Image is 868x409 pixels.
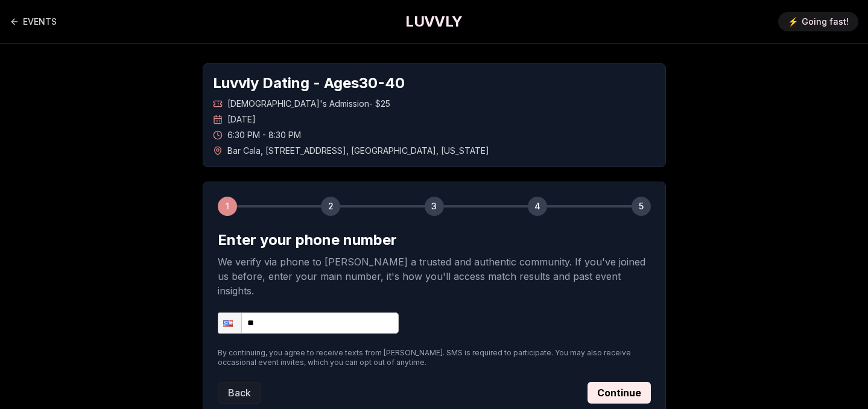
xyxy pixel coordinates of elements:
a: LUVVLY [405,12,462,31]
span: ⚡️ [788,16,798,28]
a: Back to events [10,10,57,34]
span: [DATE] [227,113,256,125]
p: By continuing, you agree to receive texts from [PERSON_NAME]. SMS is required to participate. You... [218,348,651,367]
div: 4 [528,197,547,216]
h2: Enter your phone number [218,230,651,250]
button: Continue [588,382,651,404]
p: We verify via phone to [PERSON_NAME] a trusted and authentic community. If you've joined us befor... [218,255,651,298]
div: United States: + 1 [218,313,241,333]
div: 5 [632,197,651,216]
span: 6:30 PM - 8:30 PM [227,129,301,141]
h1: Luvvly Dating - Ages 30 - 40 [213,74,656,93]
button: Back [218,382,261,404]
span: [DEMOGRAPHIC_DATA]'s Admission - $25 [227,98,390,110]
div: 1 [218,197,237,216]
span: Bar Cala , [STREET_ADDRESS] , [GEOGRAPHIC_DATA] , [US_STATE] [227,145,489,157]
span: Going fast! [802,16,849,28]
div: 2 [321,197,340,216]
div: 3 [425,197,444,216]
